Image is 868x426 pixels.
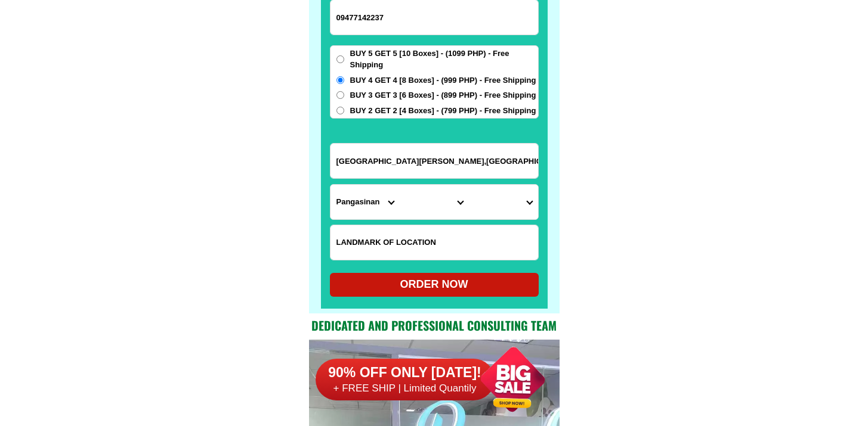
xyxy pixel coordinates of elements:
[316,364,495,382] h6: 90% OFF ONLY [DATE]!
[309,316,560,334] h2: Dedicated and professional consulting team
[350,48,538,71] span: BUY 5 GET 5 [10 Boxes] - (1099 PHP) - Free Shipping
[330,185,400,219] select: Select province
[350,89,536,101] span: BUY 3 GET 3 [6 Boxes] - (899 PHP) - Free Shipping
[400,185,469,219] select: Select district
[336,55,344,63] input: BUY 5 GET 5 [10 Boxes] - (1099 PHP) - Free Shipping
[330,225,538,260] input: Input LANDMARKOFLOCATION
[336,91,344,99] input: BUY 3 GET 3 [6 Boxes] - (899 PHP) - Free Shipping
[330,144,538,178] input: Input address
[330,276,539,293] div: ORDER NOW
[336,76,344,84] input: BUY 4 GET 4 [8 Boxes] - (999 PHP) - Free Shipping
[336,107,344,114] input: BUY 2 GET 2 [4 Boxes] - (799 PHP) - Free Shipping
[316,382,495,395] h6: + FREE SHIP | Limited Quantily
[350,74,536,86] span: BUY 4 GET 4 [8 Boxes] - (999 PHP) - Free Shipping
[469,185,538,219] select: Select commune
[350,105,536,117] span: BUY 2 GET 2 [4 Boxes] - (799 PHP) - Free Shipping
